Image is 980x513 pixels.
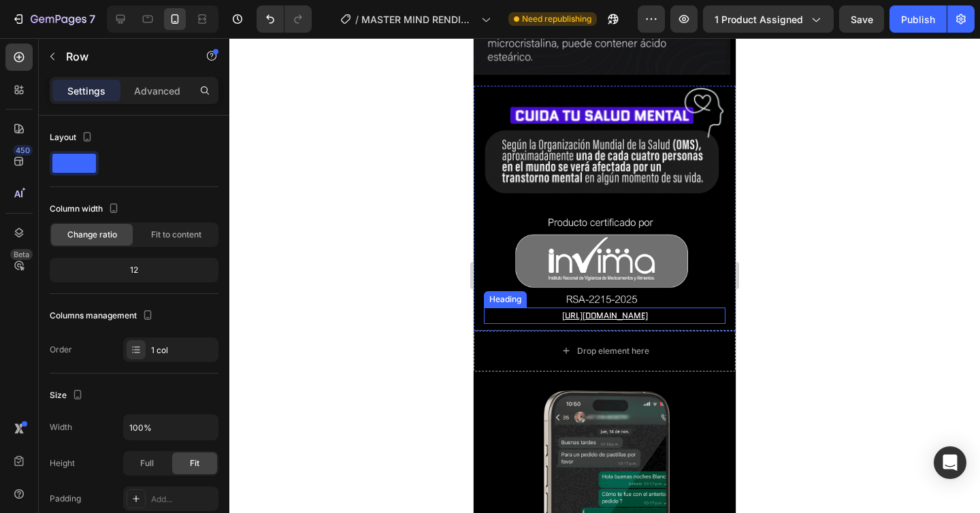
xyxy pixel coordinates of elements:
[257,5,312,33] div: Undo/Redo
[839,5,884,33] button: Save
[901,12,935,27] div: Publish
[851,14,873,25] span: Save
[355,12,359,27] span: /
[5,5,101,33] button: 7
[50,129,95,147] div: Layout
[151,344,215,357] div: 1 col
[522,13,591,25] span: Need republishing
[67,229,117,241] span: Change ratio
[13,145,33,156] div: 450
[50,457,75,469] div: Height
[361,12,476,27] span: MASTER MIND RENDIMIENTO MENTAL - NEW
[134,84,180,98] p: Advanced
[50,307,156,325] div: Columns management
[151,493,215,506] div: Add...
[715,12,803,27] span: 1 product assigned
[50,421,72,433] div: Width
[50,386,86,405] div: Size
[124,415,218,440] input: Auto
[67,84,105,98] p: Settings
[50,200,122,218] div: Column width
[889,5,947,33] button: Publish
[50,493,81,505] div: Padding
[934,446,966,479] div: Open Intercom Messenger
[190,457,199,469] span: Fit
[151,229,201,241] span: Fit to content
[474,38,736,513] iframe: Design area
[89,11,95,27] p: 7
[52,261,216,280] div: 12
[10,249,33,260] div: Beta
[140,457,154,469] span: Full
[66,48,182,65] p: Row
[703,5,834,33] button: 1 product assigned
[50,344,72,356] div: Order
